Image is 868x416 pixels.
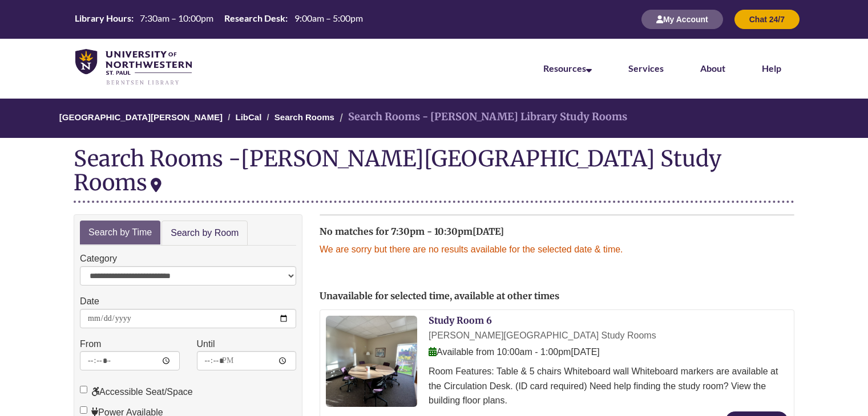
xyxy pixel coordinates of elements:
input: Power Available [80,406,87,414]
label: Until [197,337,215,352]
th: Library Hours: [70,12,135,25]
label: Accessible Seat/Space [80,385,193,399]
h2: Unavailable for selected time, available at other times [320,291,794,301]
label: Date [80,294,99,309]
label: From [80,337,101,352]
div: [PERSON_NAME][GEOGRAPHIC_DATA] Study Rooms [74,145,721,196]
p: We are sorry but there are no results available for the selected date & time. [320,242,794,257]
li: Search Rooms - [PERSON_NAME] Library Study Rooms [337,109,627,125]
span: 7:30am – 10:00pm [140,13,213,23]
a: Search Rooms [274,112,334,122]
a: Services [628,63,664,74]
div: Room Features: Table & 5 chairs Whiteboard wall Whiteboard markers are available at the Circulati... [429,364,788,408]
div: [PERSON_NAME][GEOGRAPHIC_DATA] Study Rooms [429,328,788,343]
a: Search by Room [162,221,248,246]
input: Accessible Seat/Space [80,386,87,393]
button: My Account [641,10,723,29]
div: Search Rooms - [74,146,794,202]
label: Category [80,251,117,266]
th: Research Desk: [220,12,289,25]
table: Hours Today [70,12,367,26]
a: Search by Time [80,221,160,245]
a: About [700,63,725,74]
a: Chat 24/7 [734,14,800,24]
img: Study Room 6 [326,316,417,407]
a: LibCal [235,112,261,122]
nav: Breadcrumb [74,99,794,138]
img: UNWSP Library Logo [75,49,192,86]
a: [GEOGRAPHIC_DATA][PERSON_NAME] [59,112,223,122]
a: Study Room 6 [429,315,492,326]
span: Available from 10:00am - 1:00pm[DATE] [429,347,600,357]
h2: No matches for 7:30pm - 10:30pm[DATE] [320,227,794,237]
span: 9:00am – 5:00pm [294,13,363,23]
button: Chat 24/7 [734,10,800,29]
a: Hours Today [70,12,367,27]
a: My Account [641,14,723,24]
a: Resources [543,63,592,74]
a: Help [762,63,781,74]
